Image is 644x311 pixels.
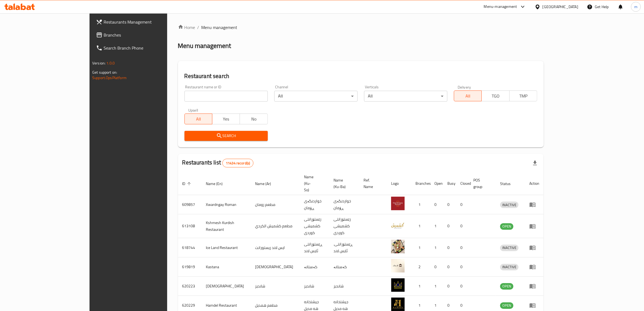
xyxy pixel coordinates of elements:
[456,257,469,277] td: 0
[456,238,469,257] td: 0
[214,115,238,123] span: Yes
[300,195,329,214] td: خواردنگەی ڕۆمان
[500,264,518,270] div: INACTIVE
[500,245,518,251] div: INACTIVE
[543,4,578,10] div: [GEOGRAPHIC_DATA]
[430,195,443,214] td: 0
[178,41,231,50] h2: Menu management
[481,90,509,101] button: TGO
[529,264,539,270] div: Menu
[634,4,638,10] span: m
[529,223,539,229] div: Menu
[364,91,447,102] div: All
[430,172,443,195] th: Open
[500,202,518,208] span: INACTIVE
[391,297,405,311] img: Hamdel Restaurant
[458,85,471,89] label: Delivery
[251,257,300,277] td: [DEMOGRAPHIC_DATA]
[525,172,544,195] th: Action
[364,177,380,190] span: Ref. Name
[222,159,253,167] div: Total records count
[212,114,240,124] button: Yes
[300,238,329,257] td: ڕێستۆرانتی ئایس لاند
[411,238,430,257] td: 1
[251,238,300,257] td: ايس لاند ريستورانت
[411,277,430,296] td: 1
[92,28,197,41] a: Branches
[202,277,251,296] td: [DEMOGRAPHIC_DATA]
[240,114,267,124] button: No
[223,161,253,166] span: 11434 record(s)
[92,60,105,67] span: Version:
[500,223,513,229] span: OPEN
[92,69,117,76] span: Get support on:
[456,277,469,296] td: 0
[391,240,405,253] img: Ice Land Restaurant
[500,180,518,187] span: Status
[329,257,359,277] td: کەستانە
[411,195,430,214] td: 1
[329,277,359,296] td: شانديز
[104,19,193,25] span: Restaurants Management
[456,92,480,100] span: All
[411,172,430,195] th: Branches
[391,259,405,273] img: Kastana
[104,45,193,51] span: Search Branch Phone
[242,115,265,123] span: No
[300,214,329,238] td: رێستۆرانتی کشمیشى كوردى
[430,257,443,277] td: 0
[387,172,411,195] th: Logo
[329,238,359,257] td: .ڕێستۆرانتی ئایس لاند
[104,32,193,38] span: Branches
[391,278,405,292] img: Shandiz
[106,60,115,67] span: 1.0.0
[456,195,469,214] td: 0
[251,195,300,214] td: مطعم رومان
[500,302,513,309] span: OPEN
[202,257,251,277] td: Kastana
[251,277,300,296] td: شانديز
[443,277,456,296] td: 0
[300,257,329,277] td: کەستانە
[300,277,329,296] td: شانديز
[329,195,359,214] td: خواردنگەی ڕۆمان
[454,90,482,101] button: All
[202,24,237,31] span: Menu management
[202,238,251,257] td: Ice Land Restaurant
[484,92,507,100] span: TGO
[391,218,405,232] img: Kshmesh Kurdish Restaurant
[92,41,197,54] a: Search Branch Phone
[484,4,517,10] div: Menu-management
[411,257,430,277] td: 2
[456,172,469,195] th: Closed
[304,174,323,193] span: Name (Ku-So)
[509,90,537,101] button: TMP
[391,197,405,210] img: Xwardngay Roman
[443,238,456,257] td: 0
[92,15,197,28] a: Restaurants Management
[430,277,443,296] td: 1
[500,283,513,289] span: OPEN
[184,131,268,141] button: Search
[529,283,539,289] div: Menu
[333,177,353,190] span: Name (Ku-Ba)
[443,214,456,238] td: 0
[178,24,544,31] nav: breadcrumb
[197,24,199,31] li: /
[206,180,230,187] span: Name (En)
[456,214,469,238] td: 0
[182,158,254,167] h2: Restaurants list
[430,214,443,238] td: 1
[430,238,443,257] td: 1
[529,201,539,208] div: Menu
[202,214,251,238] td: Kshmesh Kurdish Restaurant
[251,214,300,238] td: مطعم كشميش الكردي
[443,257,456,277] td: 0
[500,264,518,270] span: INACTIVE
[188,108,198,112] label: Upsell
[443,172,456,195] th: Busy
[182,180,193,187] span: ID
